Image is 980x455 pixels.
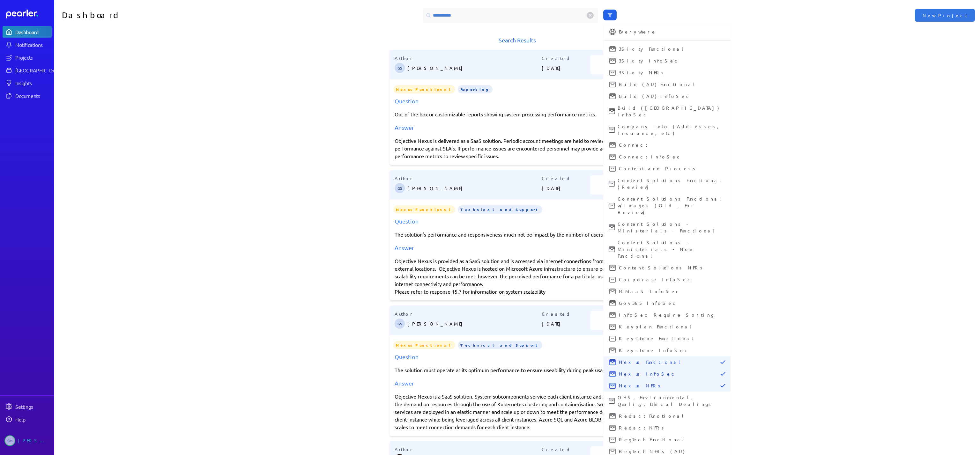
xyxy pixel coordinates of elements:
span: Nexus Functional [393,205,455,214]
span: Keystone InfoSec [619,347,725,354]
span: Gov365 InfoSec [619,300,725,306]
span: Connect InfoSec [619,153,725,160]
div: Help [15,416,51,422]
span: Keyplan Functional [619,323,725,330]
button: 3Sixty NFRs [604,67,731,78]
button: Content Solutions Functional (Review) [604,174,731,193]
a: [GEOGRAPHIC_DATA] [3,64,52,76]
div: Objective Nexus is a SaaS solution. System subcomponents service each client instance and scale t... [395,393,640,431]
button: Content Solutions - Ministerials - Functional [604,218,731,237]
div: Objective Nexus is provided as a SaaS solution and is accessed via internet connections from CoS ... [395,257,640,295]
span: Nexus NFRs [619,382,718,389]
p: [DATE] [542,182,591,194]
span: Content Solutions - Ministerials - Non Functional [618,239,725,259]
p: [PERSON_NAME] [407,317,542,330]
button: More Info [590,311,640,330]
span: Keystone Functional [619,335,725,342]
span: Technical and Support [458,205,542,214]
span: Corporate InfoSec [619,276,725,283]
button: Content and Process [604,163,731,174]
button: Build (AU) InfoSec [604,90,731,102]
a: Projects [3,52,52,63]
div: Answer [395,123,640,132]
span: Content and Process [619,165,725,172]
p: [PERSON_NAME] [407,62,542,74]
p: The solution's performance and responsiveness much not be impact by the number of users [395,231,640,238]
button: Nexus InfoSec [604,368,731,380]
span: Build (AU) InfoSec [619,93,725,99]
p: The solution must operate at its optimum performance to ensure useability during peak usage [395,366,640,374]
p: Created [542,311,591,317]
span: Gary Somerville [395,319,405,329]
button: Corporate InfoSec [604,274,731,285]
span: Content Solutions Functional w/Images (Old _ For Review) [618,195,725,216]
button: OHS, Environmental, Quality, Ethical Dealings [604,392,731,410]
span: Redact Functional [619,413,725,419]
p: Created [542,446,591,453]
a: Notifications [3,39,52,50]
p: Author [395,311,542,317]
span: Content Solutions Functional (Review) [618,177,725,190]
button: Content Solutions - Ministerials - Non Functional [604,237,731,262]
button: Content Solutions Functional w/Images (Old _ For Review) [604,193,731,218]
span: ECMaaS InfoSec [619,288,725,295]
button: Redact Functional [604,410,731,422]
span: More Info [598,179,632,191]
div: Notifications [15,41,51,48]
button: Nexus Functional [604,356,731,368]
p: [DATE] [542,62,591,74]
span: Stuart Meyers [4,435,15,446]
span: Build ([GEOGRAPHIC_DATA]) InfoSec [618,105,725,118]
div: Question [395,97,640,105]
span: InfoSec Require Sorting [619,312,725,318]
span: Content Solutions NFRs [619,264,725,271]
button: RegTech Functional [604,434,731,445]
p: Created [542,175,591,182]
button: More Info [590,175,640,194]
div: Question [395,352,640,361]
button: Keystone Functional [604,333,731,344]
span: Nexus Functional [393,85,455,93]
button: 3Sixty Functional [604,43,731,55]
button: Connect InfoSec [604,151,731,163]
button: Company Info (Addresses, Insurance, etc) [604,121,731,139]
a: Insights [3,77,52,89]
a: Help [3,414,52,425]
p: Out of the box or customizable reports showing system processing performance metrics. [395,110,640,118]
h1: Dashboard [62,8,286,23]
div: [GEOGRAPHIC_DATA] [15,67,63,73]
a: Settings [3,401,52,412]
div: Dashboard [15,29,51,35]
span: Nexus Functional [393,341,455,349]
div: [PERSON_NAME] [18,435,50,446]
button: Nexus NFRs [604,380,731,392]
button: ECMaaS InfoSec [604,285,731,297]
p: [DATE] [542,317,591,330]
span: RegTech NFRs (AU) [619,448,725,455]
button: Content Solutions NFRs [604,262,731,274]
button: Connect [604,139,731,151]
a: Dashboard [6,10,52,18]
div: Question [395,217,640,225]
span: Redact NFRs [619,424,725,431]
button: Keyplan Functional [604,321,731,333]
div: Settings [15,403,51,410]
span: 3Sixty Functional [619,46,725,52]
button: Keystone InfoSec [604,344,731,356]
div: Answer [395,243,640,252]
button: 3Sixty InfoSec [604,55,731,67]
div: Documents [15,92,51,99]
span: Gary Somerville [395,63,405,73]
span: Technical and Support [458,341,542,349]
button: Build ([GEOGRAPHIC_DATA]) InfoSec [604,102,731,121]
p: Author [395,446,542,453]
span: Build (AU) Functional [619,81,725,88]
button: More Info [590,55,640,74]
span: RegTech Functional [619,436,725,443]
h1: Search Results [390,36,645,45]
span: Reporting [458,85,493,93]
p: Author [395,55,542,62]
span: Content Solutions - Ministerials - Functional [618,221,725,234]
span: More Info [598,58,632,71]
span: More Info [598,314,632,327]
